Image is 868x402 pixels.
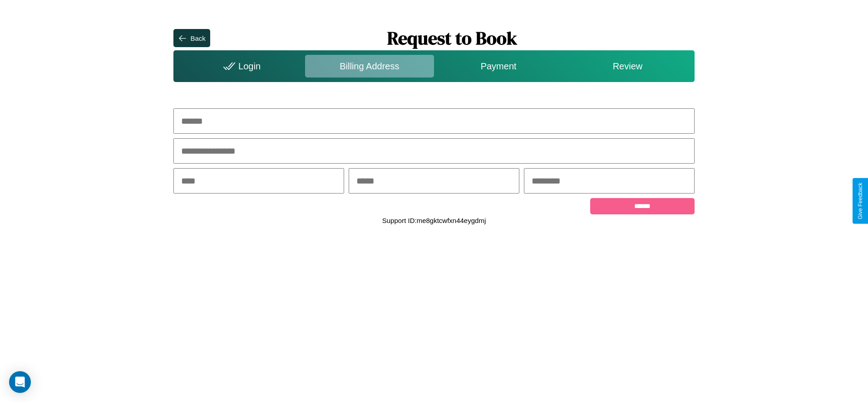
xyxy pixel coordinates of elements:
h1: Request to Book [210,26,695,50]
div: Back [190,34,205,42]
div: Payment [434,55,563,77]
div: Billing Address [305,55,434,77]
div: Review [563,55,692,77]
div: Login [176,55,305,77]
div: Open Intercom Messenger [9,371,31,393]
div: Give Feedback [857,183,863,219]
p: Support ID: me8gktcwfxn44eygdmj [382,214,486,227]
button: Back [173,29,210,47]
